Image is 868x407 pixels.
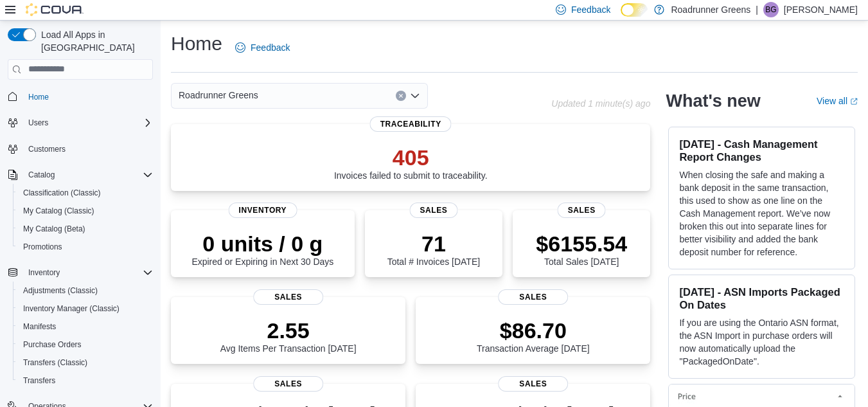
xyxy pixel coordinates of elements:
button: Transfers [13,372,158,390]
div: Total # Invoices [DATE] [387,231,480,267]
a: Adjustments (Classic) [18,283,103,298]
span: Inventory [28,267,60,278]
span: Customers [23,141,153,157]
span: Feedback [571,3,610,16]
span: Sales [409,203,457,218]
button: Inventory [23,265,65,280]
span: Roadrunner Greens [179,87,258,103]
div: Invoices failed to submit to traceability. [334,145,488,181]
span: Sales [498,289,569,305]
p: Roadrunner Greens [671,2,750,17]
span: Inventory Manager (Classic) [23,303,120,314]
button: Open list of options [410,91,420,101]
p: 2.55 [220,318,357,343]
a: View allExternal link [817,96,858,106]
div: Expired or Expiring in Next 30 Days [191,231,333,267]
button: Classification (Classic) [13,184,158,202]
span: Promotions [18,239,153,255]
p: Updated 1 minute(s) ago [551,98,650,109]
button: Manifests [13,318,158,336]
p: 71 [387,231,480,257]
span: Purchase Orders [23,339,82,350]
p: $6155.54 [536,231,627,257]
span: My Catalog (Classic) [18,203,153,219]
button: My Catalog (Classic) [13,202,158,220]
button: Catalog [23,167,60,183]
img: Cova [26,3,84,16]
a: Inventory Manager (Classic) [18,301,125,316]
span: Manifests [18,319,153,334]
span: Home [28,92,49,102]
p: 405 [334,145,488,170]
span: Transfers [18,373,153,388]
button: Inventory Manager (Classic) [13,300,158,318]
span: Sales [498,376,569,392]
span: Sales [558,203,606,218]
span: Feedback [251,41,290,54]
a: Purchase Orders [18,337,87,352]
a: My Catalog (Classic) [18,203,100,219]
button: Transfers (Classic) [13,354,158,372]
a: Manifests [18,319,61,334]
a: Feedback [230,35,295,60]
svg: External link [850,98,858,105]
button: Catalog [3,166,158,184]
button: Clear input [396,91,406,101]
span: Transfers [23,375,55,386]
div: Total Sales [DATE] [536,231,627,267]
p: When closing the safe and making a bank deposit in the same transaction, this used to show as one... [679,168,844,258]
span: Inventory [229,203,297,218]
a: Home [23,89,54,105]
button: Users [3,114,158,132]
span: Adjustments (Classic) [18,283,153,298]
h1: Home [171,31,222,57]
p: $86.70 [477,318,590,343]
span: Transfers (Classic) [18,355,153,370]
input: Dark Mode [621,3,648,17]
button: Customers [3,140,158,158]
span: Users [23,115,153,131]
span: Sales [253,376,324,392]
p: [PERSON_NAME] [784,2,858,17]
a: My Catalog (Beta) [18,221,91,237]
p: If you are using the Ontario ASN format, the ASN Import in purchase orders will now automatically... [679,316,844,368]
a: Customers [23,141,71,157]
span: Home [23,89,153,105]
div: Brisa Garcia [763,2,779,17]
span: Transfers (Classic) [23,357,87,368]
h3: [DATE] - Cash Management Report Changes [679,138,844,163]
span: Catalog [23,167,153,183]
a: Classification (Classic) [18,185,106,201]
span: My Catalog (Beta) [23,224,85,234]
span: Adjustments (Classic) [23,285,98,296]
span: Classification (Classic) [23,188,101,198]
span: Traceability [370,116,452,132]
span: My Catalog (Classic) [23,206,94,216]
h3: [DATE] - ASN Imports Packaged On Dates [679,285,844,311]
h2: What's new [666,91,760,111]
span: Classification (Classic) [18,185,153,201]
p: | [756,2,758,17]
a: Transfers [18,373,60,388]
span: Catalog [28,170,55,180]
button: My Catalog (Beta) [13,220,158,238]
span: Sales [253,289,324,305]
span: Inventory [23,265,153,280]
span: Customers [28,144,66,154]
span: Dark Mode [621,17,621,17]
div: Transaction Average [DATE] [477,318,590,354]
span: Load All Apps in [GEOGRAPHIC_DATA] [36,28,153,54]
button: Inventory [3,264,158,282]
button: Users [23,115,53,131]
div: Avg Items Per Transaction [DATE] [220,318,357,354]
button: Adjustments (Classic) [13,282,158,300]
a: Transfers (Classic) [18,355,93,370]
button: Promotions [13,238,158,256]
a: Promotions [18,239,67,255]
span: BG [765,2,776,17]
span: Promotions [23,242,62,252]
span: My Catalog (Beta) [18,221,153,237]
p: 0 units / 0 g [191,231,333,257]
button: Home [3,87,158,106]
span: Users [28,118,48,128]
